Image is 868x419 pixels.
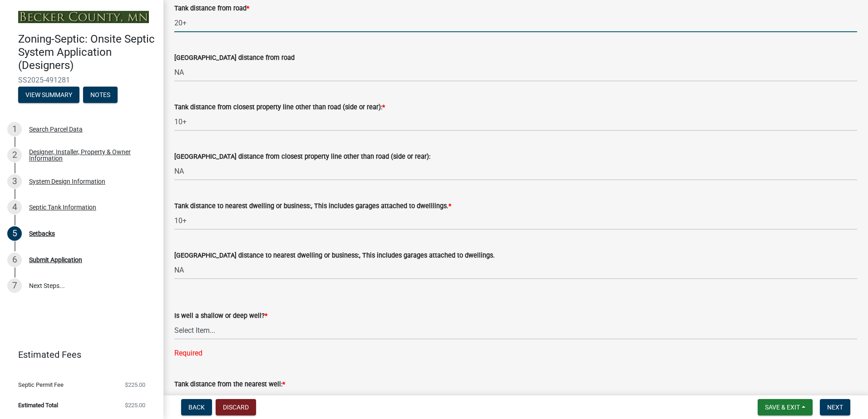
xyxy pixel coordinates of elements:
wm-modal-confirm: Notes [83,92,118,99]
button: Back [181,399,212,415]
div: Search Parcel Data [29,126,83,132]
button: Discard [216,399,256,415]
div: 4 [7,200,22,214]
label: Tank distance from road [174,5,249,12]
h4: Zoning-Septic: Onsite Septic System Application (Designers) [18,33,156,72]
span: $225.00 [125,402,145,408]
wm-modal-confirm: Summary [18,92,79,99]
div: 2 [7,148,22,162]
span: Back [188,404,205,411]
label: Tank distance to nearest dwelling or business:, This includes garages attached to dwelllings. [174,203,451,209]
span: SS2025-491281 [18,76,145,84]
div: 3 [7,174,22,189]
div: Setbacks [29,230,55,237]
span: Save & Exit [765,404,800,411]
div: Required [174,348,857,359]
div: Designer, Installer, Property & Owner Information [29,149,149,161]
img: Becker County, Minnesota [18,11,149,23]
div: 6 [7,253,22,267]
span: $225.00 [125,382,145,388]
div: System Design Information [29,178,105,185]
div: 1 [7,122,22,136]
label: Tank distance from the nearest well: [174,381,285,388]
div: Septic Tank Information [29,204,96,210]
div: 5 [7,226,22,241]
span: Next [827,404,843,411]
label: [GEOGRAPHIC_DATA] distance from road [174,55,295,61]
label: [GEOGRAPHIC_DATA] distance from closest property line other than road (side or rear): [174,154,430,160]
button: View Summary [18,87,79,103]
label: Tank distance from closest property line other than road (side or rear): [174,104,385,111]
div: Submit Application [29,257,82,263]
a: Estimated Fees [7,346,149,364]
span: Estimated Total [18,402,58,408]
label: [GEOGRAPHIC_DATA] distance to nearest dwelling or business:, This includes garages attached to dw... [174,253,495,259]
button: Notes [83,87,118,103]
button: Save & Exit [758,399,813,415]
button: Next [820,399,850,415]
label: Is well a shallow or deep well? [174,313,267,319]
div: 7 [7,278,22,293]
span: Septic Permit Fee [18,382,64,388]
